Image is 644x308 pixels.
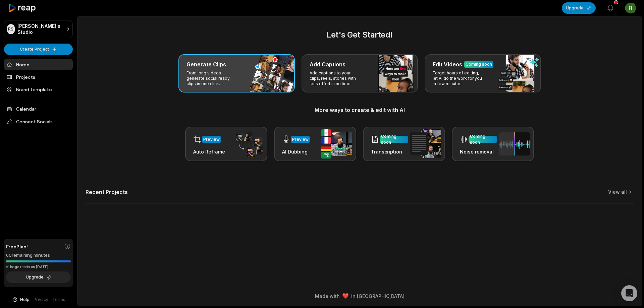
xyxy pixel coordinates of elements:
[86,189,128,195] h2: Recent Projects
[608,189,627,195] a: View all
[310,70,362,86] p: Add captions to your clips, reels, stories with less effort in no time.
[470,133,496,145] div: Coming soon
[381,133,407,145] div: Coming soon
[4,44,73,55] button: Create Project
[342,293,348,299] img: heart emoji
[7,24,15,34] div: RS
[232,131,263,157] img: auto_reframe.png
[371,148,408,155] h3: Transcription
[6,271,71,283] button: Upgrade
[20,297,30,303] span: Help
[4,84,73,95] a: Brand template
[292,136,309,142] div: Preview
[186,70,238,86] p: From long videos generate social ready clips in one click.
[410,129,441,158] img: transcription.png
[321,129,352,159] img: ai_dubbing.png
[34,297,48,303] a: Privacy
[4,103,73,114] a: Calendar
[203,136,220,142] div: Preview
[12,297,30,303] button: Help
[621,285,637,301] div: Open Intercom Messenger
[6,252,71,259] div: 60 remaining minutes
[84,293,636,300] div: Made with in [GEOGRAPHIC_DATA]
[433,60,462,68] h3: Edit Videos
[499,132,530,156] img: noise_removal.png
[6,243,28,250] span: Free Plan!
[310,60,345,68] h3: Add Captions
[562,2,596,14] button: Upgrade
[466,61,492,67] div: Coming soon
[17,23,63,35] p: [PERSON_NAME]'s Studio
[6,264,71,269] div: *Usage resets on [DATE]
[4,71,73,82] a: Projects
[86,106,634,114] h3: More ways to create & edit with AI
[460,148,497,155] h3: Noise removal
[433,70,485,86] p: Forget hours of editing, let AI do the work for you in few minutes.
[52,297,65,303] a: Terms
[4,116,73,128] span: Connect Socials
[186,60,226,68] h3: Generate Clips
[86,29,634,41] h2: Let's Get Started!
[193,148,225,155] h3: Auto Reframe
[282,148,310,155] h3: AI Dubbing
[4,59,73,70] a: Home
